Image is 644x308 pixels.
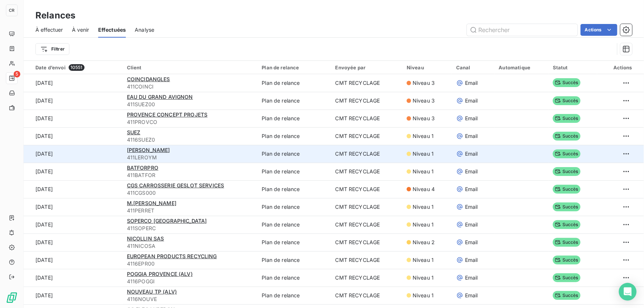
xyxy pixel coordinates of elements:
[465,274,478,281] span: Email
[553,185,581,194] span: Succès
[127,189,253,197] span: 411CGS000
[257,233,331,251] td: Plan de relance
[602,65,632,70] div: Actions
[465,292,478,299] span: Email
[465,256,478,264] span: Email
[127,207,253,214] span: 411PERRET
[35,26,63,34] span: À effectuer
[98,26,126,34] span: Effectuées
[553,65,593,70] div: Statut
[335,65,398,70] div: Envoyée par
[127,260,253,267] span: 4116EPR00
[465,221,478,228] span: Email
[127,235,164,242] span: NICOLLIN SAS
[467,24,578,36] input: Rechercher
[257,269,331,287] td: Plan de relance
[127,295,253,303] span: 4116NOUVE
[331,216,402,233] td: CMT RECYCLAGE
[127,111,208,118] span: PROVENCE CONCEPT PROJETS
[127,172,253,179] span: 411BATFOR
[465,79,478,87] span: Email
[553,149,581,158] span: Succès
[465,239,478,246] span: Email
[6,292,18,304] img: Logo LeanPay
[257,110,331,127] td: Plan de relance
[553,256,581,264] span: Succès
[465,97,478,104] span: Email
[553,203,581,211] span: Succès
[257,145,331,163] td: Plan de relance
[465,168,478,175] span: Email
[127,182,224,188] span: CGS CARROSSERIE GESLOT SERVICES
[35,43,69,55] button: Filtrer
[413,168,434,175] span: Niveau 1
[257,127,331,145] td: Plan de relance
[24,269,123,287] td: [DATE]
[413,97,435,104] span: Niveau 3
[127,129,141,135] span: SUEZ
[127,278,253,285] span: 4116POGGI
[331,163,402,180] td: CMT RECYCLAGE
[257,198,331,216] td: Plan de relance
[127,154,253,161] span: 411LEROYM
[331,233,402,251] td: CMT RECYCLAGE
[331,74,402,92] td: CMT RECYCLAGE
[413,239,435,246] span: Niveau 2
[127,83,253,90] span: 411COINCI
[413,292,434,299] span: Niveau 1
[127,271,193,277] span: POGGIA PROVENCE (ALV)
[24,251,123,269] td: [DATE]
[257,251,331,269] td: Plan de relance
[127,225,253,232] span: 411SOPERC
[413,115,435,122] span: Niveau 3
[413,221,434,228] span: Niveau 1
[6,4,18,16] div: CR
[24,180,123,198] td: [DATE]
[127,253,217,259] span: EUROPEAN PRODUCTS RECYCLING
[413,256,434,264] span: Niveau 1
[24,198,123,216] td: [DATE]
[24,145,123,163] td: [DATE]
[24,92,123,110] td: [DATE]
[331,92,402,110] td: CMT RECYCLAGE
[127,101,253,108] span: 411SUEZ00
[413,132,434,140] span: Niveau 1
[553,96,581,105] span: Succès
[35,64,118,71] div: Date d’envoi
[553,132,581,141] span: Succès
[24,127,123,145] td: [DATE]
[24,110,123,127] td: [DATE]
[331,180,402,198] td: CMT RECYCLAGE
[331,110,402,127] td: CMT RECYCLAGE
[407,65,447,70] div: Niveau
[331,269,402,287] td: CMT RECYCLAGE
[553,114,581,123] span: Succès
[69,64,85,71] span: 10551
[257,180,331,198] td: Plan de relance
[127,147,170,153] span: [PERSON_NAME]
[127,65,142,70] span: Client
[413,186,435,193] span: Niveau 4
[456,65,490,70] div: Canal
[127,200,176,206] span: M.[PERSON_NAME]
[413,274,434,281] span: Niveau 1
[24,74,123,92] td: [DATE]
[331,127,402,145] td: CMT RECYCLAGE
[14,71,20,77] span: 5
[581,24,617,36] button: Actions
[257,287,331,304] td: Plan de relance
[465,150,478,158] span: Email
[72,26,89,34] span: À venir
[499,65,544,70] div: Automatique
[465,115,478,122] span: Email
[127,76,170,82] span: COINCIDANGLES
[553,238,581,247] span: Succès
[127,165,158,171] span: BATFORPRO
[24,163,123,180] td: [DATE]
[127,218,207,224] span: SOPERCO [GEOGRAPHIC_DATA]
[257,163,331,180] td: Plan de relance
[553,291,581,300] span: Succès
[127,288,177,295] span: NOUVEAU TP (ALV)
[331,145,402,163] td: CMT RECYCLAGE
[331,287,402,304] td: CMT RECYCLAGE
